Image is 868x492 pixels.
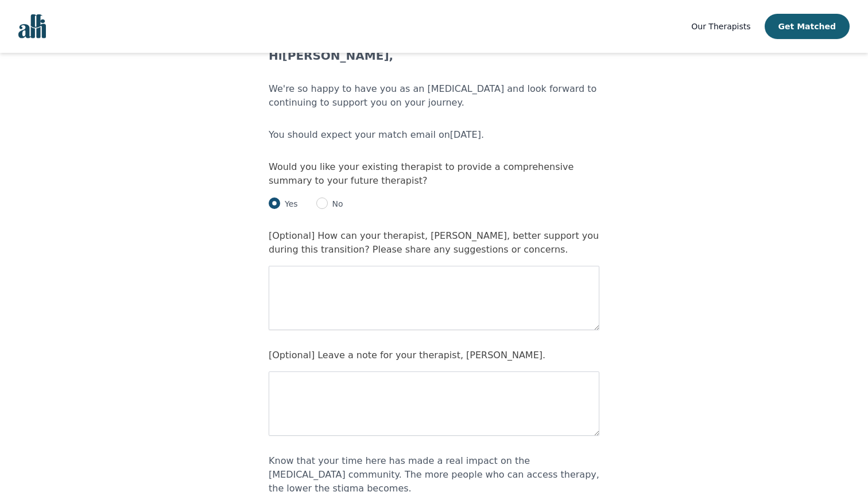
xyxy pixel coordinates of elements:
[269,350,545,361] label: [Optional] Leave a note for your therapist, [PERSON_NAME].
[765,14,850,39] button: Get Matched
[269,48,599,64] h1: Hi [PERSON_NAME] ,
[269,82,599,110] p: We're so happy to have you as an [MEDICAL_DATA] and look forward to continuing to support you on ...
[691,22,750,31] span: Our Therapists
[18,14,46,38] img: alli logo
[269,230,599,255] label: [Optional] How can your therapist, [PERSON_NAME], better support you during this transition? Plea...
[269,128,599,142] p: You should expect your match email on [DATE] .
[328,198,343,210] p: No
[280,198,298,210] p: Yes
[691,20,750,33] a: Our Therapists
[269,161,573,186] label: Would you like your existing therapist to provide a comprehensive summary to your future therapist?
